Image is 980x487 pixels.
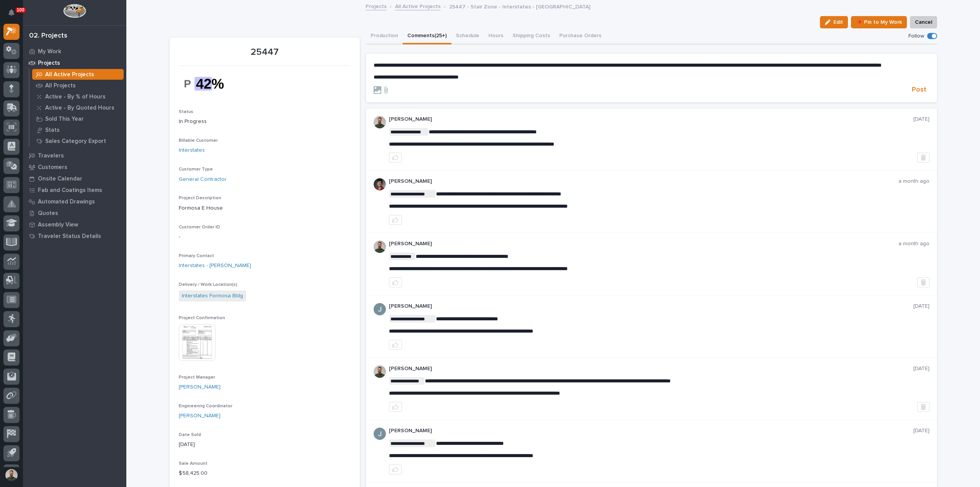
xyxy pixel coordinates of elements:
[45,105,114,112] p: Active - By Quoted Hours
[908,33,924,39] p: Follow
[389,402,402,412] button: like this post
[366,2,387,10] a: Projects
[45,116,84,123] p: Sold This Year
[179,383,220,391] a: [PERSON_NAME]
[389,277,402,287] button: like this post
[179,146,205,154] a: Interstates
[917,402,929,412] button: Delete post
[374,116,386,128] img: AATXAJw4slNr5ea0WduZQVIpKGhdapBAGQ9xVsOeEvl5=s96-c
[23,219,126,230] a: Assembly View
[374,366,386,378] img: AATXAJw4slNr5ea0WduZQVIpKGhdapBAGQ9xVsOeEvl5=s96-c
[45,127,60,134] p: Stats
[833,19,843,26] span: Edit
[38,198,95,205] p: Automated Drawings
[45,82,76,89] p: All Projects
[179,262,251,270] a: Interstates - [PERSON_NAME]
[913,116,929,123] p: [DATE]
[856,18,902,27] span: 📌 Pin to My Work
[23,150,126,161] a: Travelers
[555,28,606,44] button: Purchase Orders
[508,28,555,44] button: Shipping Costs
[451,28,484,44] button: Schedule
[179,47,351,58] p: 25447
[17,7,24,13] p: 100
[10,9,20,21] div: Notifications100
[917,152,929,162] button: Delete post
[23,184,126,196] a: Fab and Coatings Items
[389,303,913,310] p: [PERSON_NAME]
[395,2,441,10] a: All Active Projects
[63,4,86,18] img: Workspace Logo
[23,207,126,219] a: Quotes
[29,125,126,135] a: Stats
[179,175,227,184] a: General Contractor
[915,18,932,27] span: Cancel
[23,161,126,173] a: Customers
[484,28,508,44] button: Hours
[912,85,926,94] span: Post
[38,210,58,217] p: Quotes
[179,110,193,114] span: Status
[179,138,218,143] span: Billable Customer
[179,441,351,449] p: [DATE]
[45,93,106,100] p: Active - By % of Hours
[45,138,106,145] p: Sales Category Export
[179,316,225,320] span: Project Confirmation
[182,292,243,300] a: Interstates Formosa Bldg
[913,428,929,434] p: [DATE]
[3,467,20,483] button: users-avatar
[29,113,126,124] a: Sold This Year
[179,404,232,408] span: Engineering Coordinator
[38,164,67,171] p: Customers
[179,233,351,241] p: -
[38,152,64,159] p: Travelers
[913,366,929,372] p: [DATE]
[389,340,402,350] button: like this post
[23,46,126,57] a: My Work
[29,80,126,91] a: All Projects
[898,241,929,247] p: a month ago
[179,433,201,437] span: Date Sold
[389,464,402,474] button: like this post
[389,116,913,123] p: [PERSON_NAME]
[23,57,126,69] a: Projects
[389,215,402,225] button: like this post
[389,241,898,247] p: [PERSON_NAME]
[179,461,207,466] span: Sale Amount
[374,428,386,440] img: ACg8ocIJHU6JEmo4GV-3KL6HuSvSpWhSGqG5DdxF6tKpN6m2=s96-c
[29,136,126,146] a: Sales Category Export
[38,60,60,67] p: Projects
[38,221,78,228] p: Assembly View
[389,152,402,162] button: like this post
[898,178,929,185] p: a month ago
[449,2,590,10] p: 25447 - Stair Zone - Interstates - [GEOGRAPHIC_DATA]
[3,5,20,21] button: Notifications
[179,282,237,287] span: Delivery / Work Location(s)
[909,85,929,94] button: Post
[403,28,451,44] button: Comments (25+)
[820,16,848,28] button: Edit
[29,69,126,80] a: All Active Projects
[38,187,102,194] p: Fab and Coatings Items
[23,196,126,207] a: Automated Drawings
[917,277,929,287] button: Delete post
[374,303,386,315] img: ACg8ocIJHU6JEmo4GV-3KL6HuSvSpWhSGqG5DdxF6tKpN6m2=s96-c
[374,241,386,253] img: AATXAJw4slNr5ea0WduZQVIpKGhdapBAGQ9xVsOeEvl5=s96-c
[38,233,101,240] p: Traveler Status Details
[374,178,386,190] img: ROij9lOReuV7WqYxWfnW
[179,118,351,126] p: In Progress
[910,16,937,28] button: Cancel
[179,167,213,172] span: Customer Type
[389,366,913,372] p: [PERSON_NAME]
[179,375,215,380] span: Project Manager
[179,412,220,420] a: [PERSON_NAME]
[389,428,913,434] p: [PERSON_NAME]
[29,32,67,40] div: 02. Projects
[23,230,126,242] a: Traveler Status Details
[38,175,82,182] p: Onsite Calendar
[179,225,220,230] span: Customer Order ID
[179,71,236,97] img: 7Yp5VLzpIrQ9UDucTNIylY3AYNW0FO384Ok9fEBl4FM
[851,16,907,28] button: 📌 Pin to My Work
[38,48,61,55] p: My Work
[29,91,126,102] a: Active - By % of Hours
